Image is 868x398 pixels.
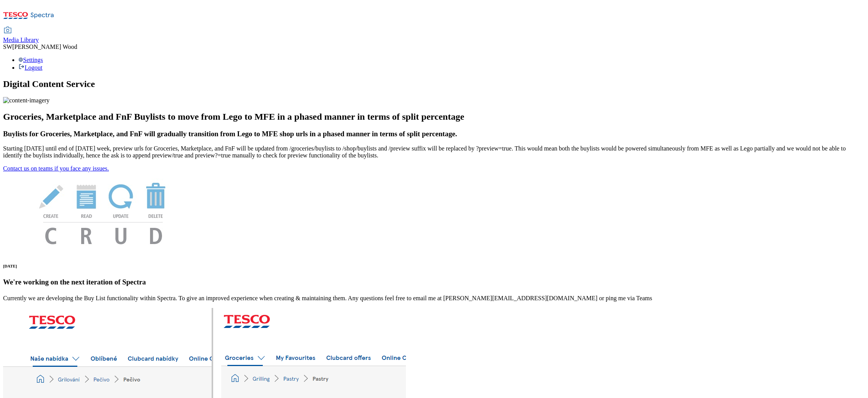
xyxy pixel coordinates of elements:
[3,172,203,253] img: News Image
[18,64,42,71] a: Logout
[18,57,43,63] a: Settings
[3,79,865,89] h1: Digital Content Service
[3,27,39,43] a: Media Library
[3,97,50,104] img: content-imagery
[12,43,77,50] span: [PERSON_NAME] Wood
[3,278,865,286] h3: We're working on the next iteration of Spectra
[3,295,865,302] p: Currently we are developing the Buy List functionality within Spectra. To give an improved experi...
[3,43,12,50] span: SW
[3,130,865,138] h3: Buylists for Groceries, Marketplace, and FnF will gradually transition from Lego to MFE shop urls...
[3,165,109,172] a: Contact us on teams if you face any issues.
[3,37,39,43] span: Media Library
[3,145,865,159] p: Starting [DATE] until end of [DATE] week, preview urls for Groceries, Marketplace, and FnF will b...
[3,264,865,268] h6: [DATE]
[3,112,865,122] h2: Groceries, Marketplace and FnF Buylists to move from Lego to MFE in a phased manner in terms of s...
